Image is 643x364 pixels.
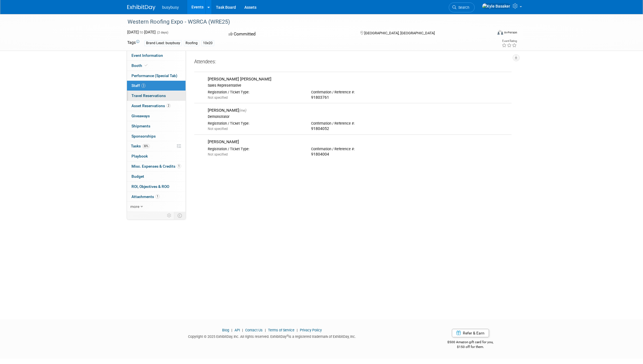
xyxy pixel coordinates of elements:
span: Staff [131,83,146,88]
div: [PERSON_NAME] [208,139,509,145]
span: 1 [177,164,181,168]
span: (me) [239,108,246,113]
span: Giveaways [131,114,150,118]
a: Attachments1 [127,192,186,202]
div: Confirmation / Reference #: [311,121,406,126]
span: | [241,328,244,332]
a: Playbook [127,151,186,161]
a: Blog [222,328,229,332]
a: Staff3 [127,81,186,91]
a: API [235,328,240,332]
div: Confirmation / Reference #: [311,147,406,151]
a: Booth [127,61,186,71]
div: Copyright © 2025 ExhibitDay, Inc. All rights reserved. ExhibitDay is a registered trademark of Ex... [127,333,417,339]
span: Tasks [131,144,150,148]
a: Terms of Service [268,328,294,332]
div: $150 off for them. [425,345,516,349]
td: Tags [127,40,139,46]
a: Search [449,3,475,12]
a: ROI, Objectives & ROO [127,182,186,192]
td: Toggle Event Tabs [174,212,186,219]
div: Roofing [184,40,199,46]
a: Misc. Expenses & Credits1 [127,161,186,171]
span: Shipments [131,124,150,128]
i: Booth reservation complete [145,64,148,67]
span: Attachments [131,194,160,199]
div: Registration / Ticket Type: [208,121,303,126]
span: 1 [155,194,160,199]
span: | [230,328,234,332]
div: [PERSON_NAME] [PERSON_NAME] [208,77,509,82]
div: Attendees: [194,59,512,66]
a: Tasks30% [127,141,186,151]
div: 91804004 [311,152,406,157]
img: Format-Inperson.png [497,30,503,35]
a: Event Information [127,51,186,60]
td: Personalize Event Tab Strip [164,212,174,219]
span: [DATE] [DATE] [127,30,156,34]
a: Travel Reservations [127,91,186,101]
div: 91803761 [311,95,406,100]
div: Sales Representative [208,83,509,88]
sup: ® [287,334,289,337]
div: 91804052 [311,126,406,131]
div: $500 Amazon gift card for you, [425,336,516,349]
span: | [295,328,299,332]
a: Performance (Special Tab) [127,71,186,81]
div: Brand Lead: busybusy [144,40,182,46]
a: Shipments [127,121,186,131]
a: Privacy Policy [300,328,322,332]
div: Registration / Ticket Type: [208,147,303,151]
div: In-Person [504,30,517,35]
span: (2 days) [157,31,168,34]
span: ROI, Objectives & ROO [131,184,169,189]
div: [PERSON_NAME] [208,108,509,113]
a: Asset Reservations2 [127,101,186,111]
div: Event Rating [502,40,517,42]
span: Asset Reservations [131,104,171,108]
img: ExhibitDay [127,5,155,10]
span: Playbook [131,154,148,158]
div: Western Roofing Expo - WSRCA (WRE25) [126,17,484,27]
span: | [264,328,267,332]
div: Demonstrator [208,114,509,119]
a: Sponsorships [127,131,186,141]
span: [GEOGRAPHIC_DATA], [GEOGRAPHIC_DATA] [364,31,435,35]
a: Contact Us [245,328,263,332]
span: Performance (Special Tab) [131,73,177,78]
a: Giveaways [127,111,186,121]
div: Registration / Ticket Type: [208,90,303,95]
img: Kyle Basaker [482,3,510,9]
span: Sponsorships [131,134,156,138]
a: more [127,202,186,212]
span: Search [456,5,469,10]
span: Booth [131,63,149,68]
span: 30% [142,144,150,148]
span: Budget [131,174,144,179]
span: Travel Reservations [131,93,166,98]
div: Event Format [459,29,517,38]
span: busybusy [162,5,179,10]
span: more [130,204,139,209]
span: Misc. Expenses & Credits [131,164,181,168]
span: Not specified [208,127,228,131]
div: 10x20 [201,40,214,46]
span: Not specified [208,96,228,100]
div: Confirmation / Reference #: [311,90,406,95]
a: Refer & Earn [452,329,489,337]
span: Event Information [131,53,163,58]
a: Budget [127,172,186,181]
div: Committed [227,29,351,39]
span: Not specified [208,152,228,156]
span: to [139,30,144,34]
span: 2 [166,104,171,108]
span: 3 [141,84,146,88]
